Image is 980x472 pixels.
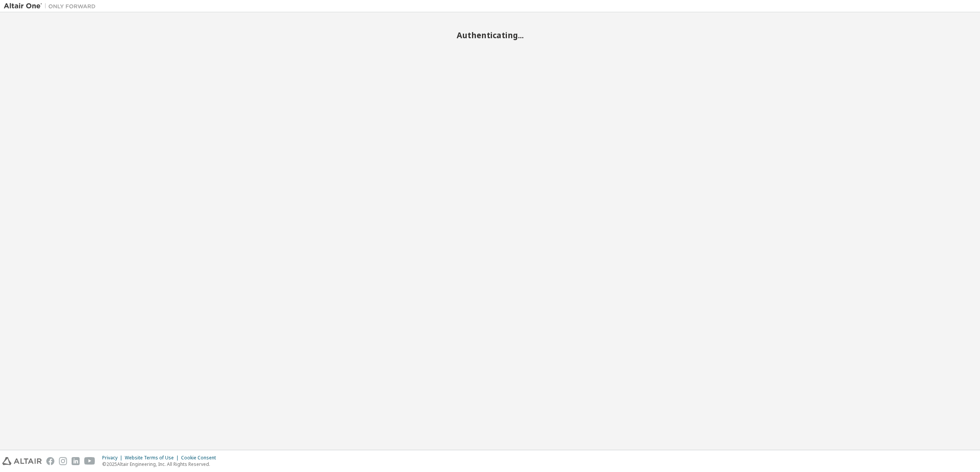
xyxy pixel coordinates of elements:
img: facebook.svg [46,457,54,465]
h2: Authenticating... [4,30,976,40]
div: Privacy [102,455,125,461]
div: Website Terms of Use [125,455,181,461]
img: Altair One [4,2,100,10]
img: instagram.svg [59,457,67,465]
img: youtube.svg [84,457,95,465]
img: linkedin.svg [72,457,80,465]
img: altair_logo.svg [2,457,42,465]
p: © 2025 Altair Engineering, Inc. All Rights Reserved. [102,461,220,467]
div: Cookie Consent [181,455,220,461]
